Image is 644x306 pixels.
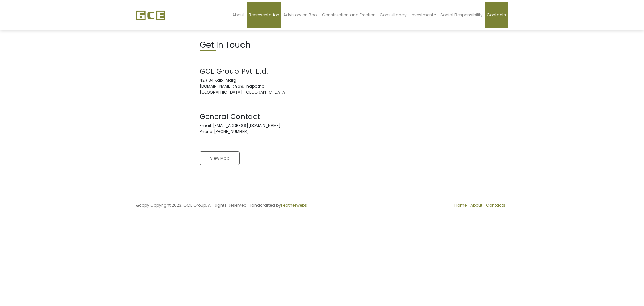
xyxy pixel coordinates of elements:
[281,202,307,208] a: Featherwebs
[487,12,506,18] span: Contacts
[247,2,281,28] a: Representation
[136,10,165,20] img: GCE Group
[200,67,317,95] address: 42 / 34 Kabil Marg [DOMAIN_NAME] : 969,Thapathali, [GEOGRAPHIC_DATA], [GEOGRAPHIC_DATA]
[438,2,485,28] a: Social Responsibility
[283,12,318,18] span: Advisory on Boot
[411,12,433,18] span: Investment
[249,12,279,18] span: Representation
[200,67,317,75] h3: GCE Group Pvt. Ltd.
[230,2,247,28] a: About
[131,202,322,212] div: &copy Copyright 2023. GCE Group. All Rights Reserved. Handcrafted by
[486,202,505,208] a: Contacts
[440,12,483,18] span: Social Responsibility
[322,12,376,18] span: Construction and Erection
[454,202,467,208] a: Home
[200,40,317,50] h2: Get In Touch
[485,2,508,28] a: Contacts
[409,2,438,28] a: Investment
[200,151,240,165] a: View Map
[232,12,245,18] span: About
[470,202,482,208] a: About
[380,12,407,18] span: Consultancy
[200,112,317,135] address: Email: [EMAIL_ADDRESS][DOMAIN_NAME] Phone: [PHONE_NUMBER]
[200,112,317,121] h3: General Contact
[281,2,320,28] a: Advisory on Boot
[320,2,378,28] a: Construction and Erection
[378,2,409,28] a: Consultancy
